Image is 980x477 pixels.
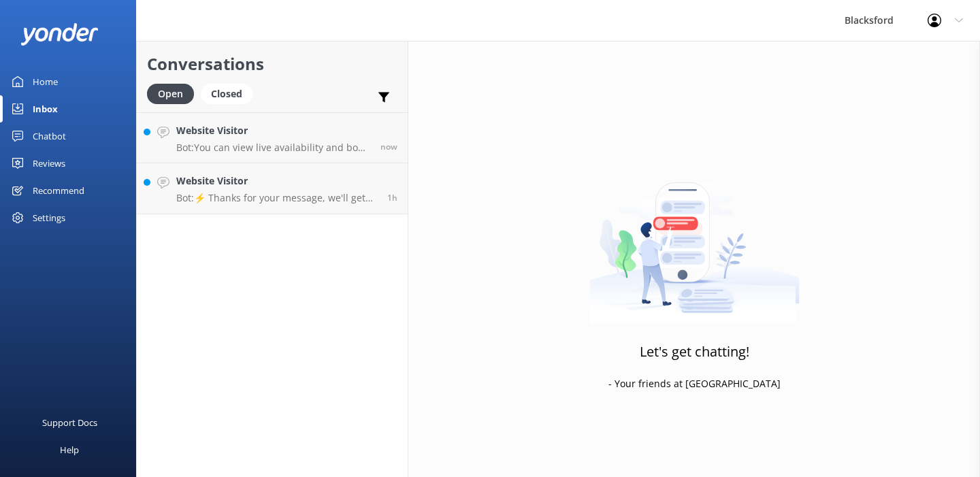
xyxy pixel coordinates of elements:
[640,341,749,363] h3: Let's get chatting!
[201,86,259,101] a: Closed
[147,86,201,101] a: Open
[176,142,370,154] p: Bot: You can view live availability and book your RV online by visiting [URL][DOMAIN_NAME].
[33,177,84,204] div: Recommend
[201,84,252,104] div: Closed
[42,409,97,436] div: Support Docs
[60,436,79,463] div: Help
[147,51,397,77] h2: Conversations
[176,192,377,204] p: Bot: ⚡ Thanks for your message, we'll get back to you as soon as we can. You're also welcome to k...
[33,150,65,177] div: Reviews
[589,154,800,324] img: artwork of a man stealing a conversation from at giant smartphone
[33,204,65,231] div: Settings
[137,163,408,214] a: Website VisitorBot:⚡ Thanks for your message, we'll get back to you as soon as we can. You're als...
[147,84,194,104] div: Open
[137,112,408,163] a: Website VisitorBot:You can view live availability and book your RV online by visiting [URL][DOMAI...
[20,23,99,46] img: yonder-white-logo.png
[380,141,397,152] span: Sep 08 2025 05:32pm (UTC -06:00) America/Chihuahua
[387,192,397,203] span: Sep 08 2025 04:27pm (UTC -06:00) America/Chihuahua
[33,68,58,95] div: Home
[176,174,377,188] h4: Website Visitor
[176,123,370,138] h4: Website Visitor
[608,376,781,391] p: - Your friends at [GEOGRAPHIC_DATA]
[33,95,58,122] div: Inbox
[33,122,66,150] div: Chatbot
